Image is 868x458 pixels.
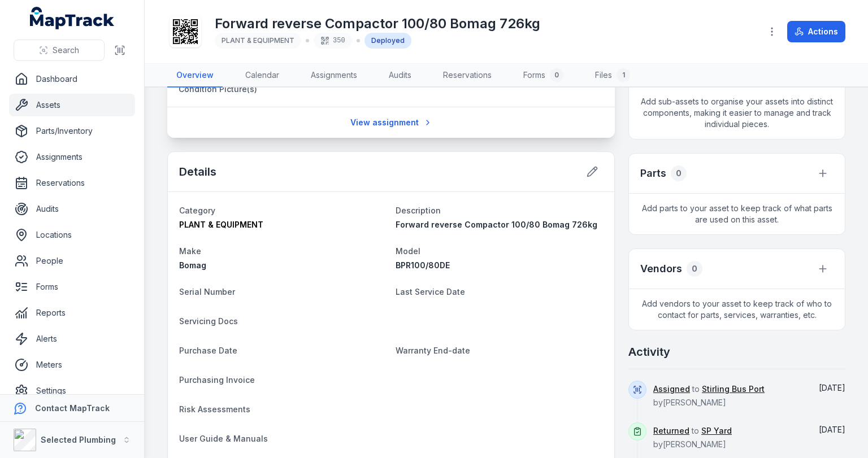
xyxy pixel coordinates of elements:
span: Purchasing Invoice [179,375,255,385]
span: Last Service Date [396,287,465,296]
h2: Activity [628,344,670,360]
span: Warranty End-date [396,346,470,355]
a: Dashboard [9,68,135,90]
a: Locations [9,224,135,246]
a: Files1 [586,64,639,88]
time: 9/17/2025, 12:46:24 PM [819,425,845,434]
span: BPR100/80DE [396,260,450,270]
a: Reservations [9,172,135,194]
a: Returned [653,425,689,437]
h3: Parts [640,165,666,181]
span: Condition Picture(s) [179,84,257,94]
button: Actions [787,21,845,42]
h1: Forward reverse Compactor 100/80 Bomag 726kg [215,15,540,33]
a: SP Yard [701,425,732,437]
h2: Details [179,164,216,180]
a: Calendar [236,64,288,88]
a: Meters [9,354,135,376]
div: 0 [550,68,563,82]
a: Stirling Bus Port [702,383,765,395]
a: View assignment [343,112,440,133]
span: User Guide & Manuals [179,434,268,443]
a: Forms0 [514,64,572,88]
span: Risk Assessments [179,404,250,414]
a: Parts/Inventory [9,120,135,142]
div: Deployed [364,33,411,49]
span: [DATE] [819,383,845,392]
span: Make [179,246,201,256]
a: People [9,250,135,272]
span: Add sub-assets to organise your assets into distinct components, making it easier to manage and t... [629,87,845,139]
a: Audits [9,198,135,220]
strong: Selected Plumbing [41,435,116,444]
div: 0 [671,165,687,181]
span: Servicing Docs [179,316,238,326]
div: 1 [617,68,630,82]
span: PLANT & EQUIPMENT [222,36,294,45]
button: Search [14,40,105,61]
div: 350 [314,33,352,49]
span: Forward reverse Compactor 100/80 Bomag 726kg [396,220,597,229]
a: Assets [9,94,135,116]
a: Assignments [9,146,135,168]
div: 0 [687,261,702,277]
a: Audits [380,64,420,88]
a: Reports [9,302,135,324]
span: Search [53,45,79,56]
a: MapTrack [30,7,115,29]
a: Settings [9,380,135,402]
a: Alerts [9,328,135,350]
span: to by [PERSON_NAME] [653,426,732,449]
span: to by [PERSON_NAME] [653,384,765,407]
span: Add parts to your asset to keep track of what parts are used on this asset. [629,194,845,234]
strong: Contact MapTrack [35,403,110,413]
h3: Vendors [640,261,682,277]
a: Assignments [302,64,366,88]
a: Forms [9,276,135,298]
a: Reservations [434,64,501,88]
a: Assigned [653,383,690,395]
span: Model [396,246,420,256]
a: Overview [167,64,223,88]
span: Serial Number [179,287,235,296]
span: Add vendors to your asset to keep track of who to contact for parts, services, warranties, etc. [629,289,845,330]
span: PLANT & EQUIPMENT [179,220,263,229]
span: Description [396,206,441,215]
span: [DATE] [819,425,845,434]
span: Bomag [179,260,206,270]
span: Purchase Date [179,346,237,355]
time: 9/23/2025, 4:33:33 PM [819,383,845,392]
span: Category [179,206,215,215]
